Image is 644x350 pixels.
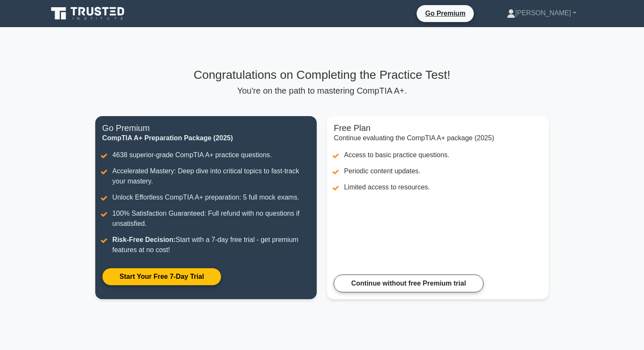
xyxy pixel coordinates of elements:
[420,8,470,19] a: Go Premium
[95,68,548,82] h3: Congratulations on Completing the Practice Test!
[102,268,221,286] a: Start Your Free 7-Day Trial
[486,5,597,22] a: [PERSON_NAME]
[334,275,483,292] a: Continue without free Premium trial
[95,86,548,96] p: You're on the path to mastering CompTIA A+.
